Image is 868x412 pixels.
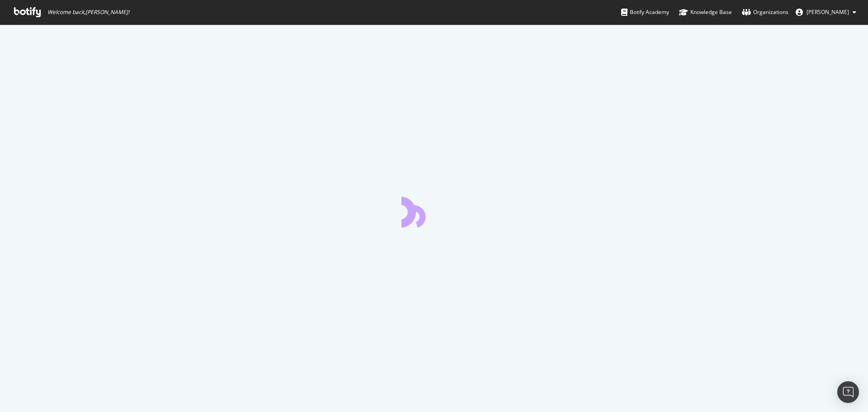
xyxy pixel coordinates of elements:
[679,8,732,17] div: Knowledge Base
[47,9,129,16] span: Welcome back, [PERSON_NAME] !
[621,8,669,17] div: Botify Academy
[837,381,859,403] div: Open Intercom Messenger
[788,5,863,19] button: [PERSON_NAME]
[401,195,467,227] div: animation
[807,8,849,16] span: Olivier Job
[742,8,788,17] div: Organizations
